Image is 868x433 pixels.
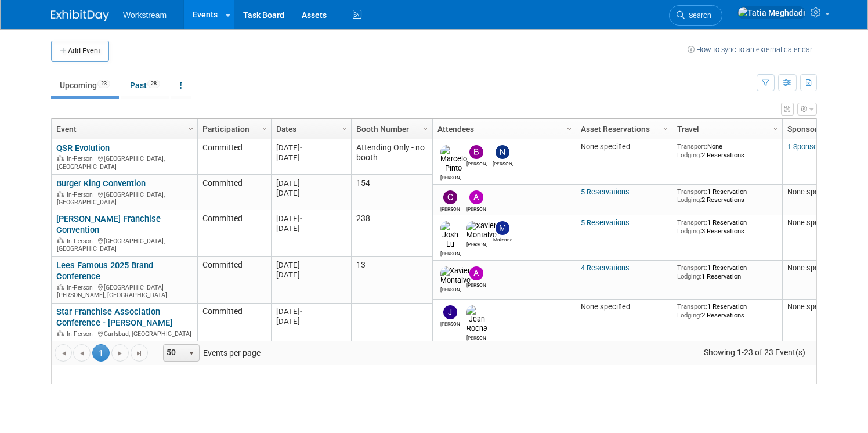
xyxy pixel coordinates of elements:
span: Column Settings [186,124,196,133]
div: 1 Reservation 2 Reservations [677,302,778,319]
div: [GEOGRAPHIC_DATA], [GEOGRAPHIC_DATA] [56,189,192,207]
span: Go to the last page [135,349,144,358]
img: Jean Rocha [466,305,487,333]
a: Upcoming23 [51,74,119,96]
div: Andrew Walters [466,280,487,288]
img: Chris Connelly [443,190,457,204]
div: [DATE] [276,316,346,326]
span: Column Settings [421,124,430,133]
a: QSR Evolution [56,143,110,153]
img: Jacob Davis [443,305,457,319]
a: Column Settings [419,119,432,136]
span: None specified [787,218,837,227]
div: 1 Reservation 3 Reservations [677,218,778,235]
span: 1 [92,344,110,362]
div: Carlsbad, [GEOGRAPHIC_DATA] [56,329,192,338]
img: Nicole Kim [496,145,509,159]
span: Lodging: [677,227,701,235]
a: Column Settings [339,119,352,136]
img: ExhibitDay [51,10,109,21]
img: In-Person Event [57,284,64,290]
span: Transport: [677,142,707,150]
img: Josh Lu [440,221,461,249]
a: 5 Reservations [581,187,630,196]
span: None specified [787,187,837,196]
span: 23 [97,80,110,88]
img: In-Person Event [57,330,64,336]
td: 13 [351,257,432,303]
a: Go to the previous page [73,344,91,362]
div: [DATE] [276,306,346,316]
span: - [300,179,302,187]
img: Benjamin Guyaux [469,145,483,159]
a: How to sync to an external calendar... [688,45,817,54]
div: [DATE] [276,270,346,280]
span: Search [685,11,711,20]
img: Andrew Walters [469,266,483,280]
div: None 2 Reservations [677,142,778,159]
span: Column Settings [771,124,780,133]
a: Go to the first page [55,344,72,362]
span: Events per page [149,344,272,362]
div: 1 Reservation 1 Reservation [677,264,778,280]
span: None specified [581,302,630,311]
span: None specified [787,302,837,311]
div: [DATE] [276,178,346,188]
a: Dates [276,119,343,139]
span: In-Person [67,155,96,163]
div: [DATE] [276,188,346,198]
a: Column Settings [185,119,198,136]
div: Nicole Kim [493,159,513,167]
span: Lodging: [677,311,701,319]
td: Committed [197,304,271,342]
span: Lodging: [677,272,701,280]
span: Column Settings [661,124,670,133]
a: Column Settings [259,119,272,136]
span: Transport: [677,264,707,272]
td: Attending Only - no booth [351,139,432,175]
img: Xavier Montalvo [466,221,497,240]
span: In-Person [67,191,96,199]
a: 1 Sponsorship [787,142,834,151]
span: None specified [581,142,630,151]
a: Travel [677,119,775,139]
a: Column Settings [563,119,576,136]
div: Xavier Montalvo [440,285,461,293]
button: Add Event [51,41,109,62]
span: Transport: [677,302,707,311]
div: [DATE] [276,153,346,163]
span: Go to the previous page [77,349,86,358]
a: Lees Famous 2025 Brand Conference [56,260,153,282]
a: Sponsorships [787,119,862,139]
img: Andrew Walters [469,190,483,204]
a: Participation [202,119,263,139]
div: [DATE] [276,214,346,223]
span: Lodging: [677,196,701,204]
div: Jean Rocha [466,333,487,341]
td: 238 [351,210,432,257]
span: None specified [787,264,837,272]
img: Xavier Montalvo [440,266,471,285]
img: In-Person Event [57,191,64,197]
td: Committed [197,210,271,257]
img: Marcelo Pinto [440,145,467,173]
img: In-Person Event [57,155,64,161]
div: [GEOGRAPHIC_DATA], [GEOGRAPHIC_DATA] [56,153,192,171]
td: Committed [197,139,271,175]
span: Lodging: [677,151,701,159]
div: [DATE] [276,223,346,233]
a: Burger King Convention [56,178,146,189]
span: Transport: [677,187,707,196]
a: Column Settings [770,119,783,136]
a: Column Settings [660,119,672,136]
a: Attendees [437,119,568,139]
a: Go to the next page [111,344,129,362]
a: Past28 [121,74,169,96]
div: Chris Connelly [440,204,461,212]
span: In-Person [67,330,96,338]
span: - [300,307,302,316]
span: Transport: [677,218,707,226]
span: Go to the first page [59,349,68,358]
div: [GEOGRAPHIC_DATA], [GEOGRAPHIC_DATA] [56,236,192,253]
img: Makenna Clark [496,221,509,235]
